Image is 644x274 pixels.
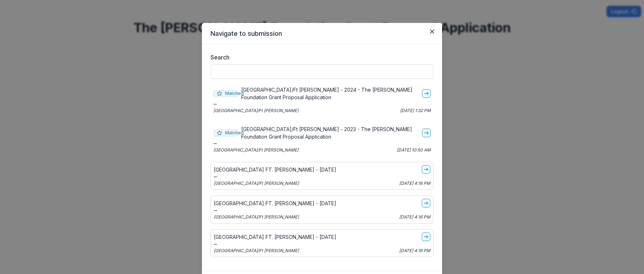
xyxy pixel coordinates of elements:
p: [DATE] 10:50 AM [397,147,431,153]
p: [DATE] 1:32 PM [400,107,431,114]
p: [GEOGRAPHIC_DATA]/Ft [PERSON_NAME] [213,107,298,114]
p: [GEOGRAPHIC_DATA] FT. [PERSON_NAME] - [DATE] [214,233,336,241]
label: Search [210,53,429,62]
p: [GEOGRAPHIC_DATA]/Ft [PERSON_NAME] - 2023 - The [PERSON_NAME] Foundation Grant Proposal Application [241,125,419,140]
a: go-to [422,165,430,174]
p: [GEOGRAPHIC_DATA] FT. [PERSON_NAME] - [DATE] [214,166,336,173]
a: go-to [422,232,430,241]
p: [GEOGRAPHIC_DATA]/Ft [PERSON_NAME] [214,214,299,220]
p: [DATE] 4:16 PM [399,247,430,254]
p: [GEOGRAPHIC_DATA]/Ft [PERSON_NAME] - 2024 - The [PERSON_NAME] Foundation Grant Proposal Application [241,86,419,101]
span: Matched [213,129,238,136]
header: Navigate to submission [202,23,442,44]
a: go-to [422,199,430,207]
p: [DATE] 4:16 PM [399,214,430,220]
button: Close [426,26,438,37]
a: go-to [422,129,431,137]
a: go-to [422,89,431,98]
p: [GEOGRAPHIC_DATA]/Ft [PERSON_NAME] [213,147,298,153]
span: Matched [213,90,238,97]
p: [GEOGRAPHIC_DATA]/Ft [PERSON_NAME] [214,180,299,187]
p: [GEOGRAPHIC_DATA] FT. [PERSON_NAME] - [DATE] [214,200,336,207]
p: [DATE] 4:16 PM [399,180,430,187]
p: [GEOGRAPHIC_DATA]/Ft [PERSON_NAME] [214,247,299,254]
